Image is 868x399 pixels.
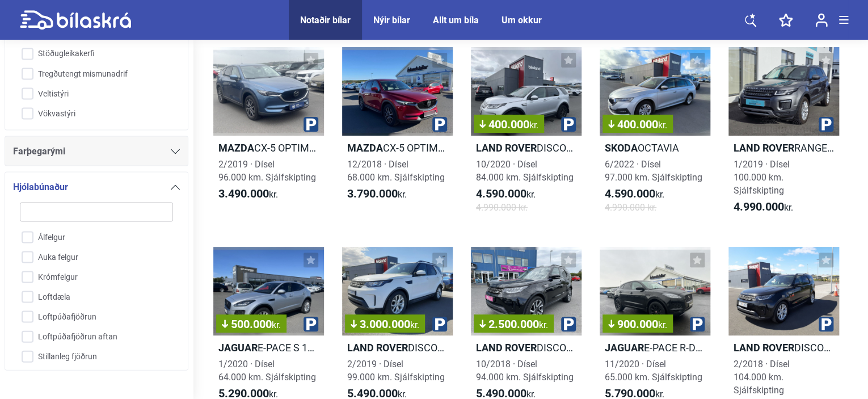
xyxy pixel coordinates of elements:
[300,15,351,26] a: Notaðir bílar
[561,317,576,331] img: parking.png
[605,201,656,214] span: 4.990.000 kr.
[605,187,655,200] b: 4.590.000
[728,341,839,354] h2: DISCOVERY 5 SE
[433,15,479,26] a: Allt um bíla
[600,341,710,354] h2: E-PACE R-DYNAMIC
[347,187,407,201] span: kr.
[347,187,398,200] b: 3.790.000
[218,359,316,383] span: 1/2020 · Dísel 64.000 km. Sjálfskipting
[347,342,408,354] b: Land Rover
[605,142,638,154] b: Skoda
[690,317,705,331] img: parking.png
[373,15,410,26] a: Nýir bílar
[734,342,794,354] b: Land Rover
[502,15,542,26] a: Um okkur
[272,320,281,330] span: kr.
[476,159,574,183] span: 10/2020 · Dísel 84.000 km. Sjálfskipting
[539,320,548,330] span: kr.
[218,187,278,201] span: kr.
[476,142,537,154] b: Land Rover
[658,320,667,330] span: kr.
[476,359,574,383] span: 10/2018 · Dísel 94.000 km. Sjálfskipting
[605,159,702,183] span: 6/2022 · Dísel 97.000 km. Sjálfskipting
[218,142,254,154] b: Mazda
[605,187,664,201] span: kr.
[529,120,538,131] span: kr.
[608,318,667,330] span: 900.000
[479,119,538,130] span: 400.000
[600,141,710,154] h2: OCTAVIA
[734,142,794,154] b: Land Rover
[479,318,548,330] span: 2.500.000
[342,47,453,224] a: MazdaCX-5 OPTIMUM12/2018 · Dísel68.000 km. Sjálfskipting3.790.000kr.
[213,341,324,354] h2: E-PACE S 150D
[561,117,576,132] img: parking.png
[819,317,833,331] img: parking.png
[13,143,65,159] span: Farþegarými
[410,320,419,330] span: kr.
[304,117,318,132] img: parking.png
[819,117,833,132] img: parking.png
[213,141,324,154] h2: CX-5 OPTIMUM
[658,120,667,131] span: kr.
[728,47,839,224] a: Land RoverRANGE ROVER EVOQUE1/2019 · Dísel100.000 km. Sjálfskipting4.990.000kr.
[734,159,790,196] span: 1/2019 · Dísel 100.000 km. Sjálfskipting
[471,141,582,154] h2: DISCOVERY SPORT S
[605,342,644,354] b: Jaguar
[476,187,526,200] b: 4.590.000
[471,47,582,224] a: 400.000kr.Land RoverDISCOVERY SPORT S10/2020 · Dísel84.000 km. Sjálfskipting4.590.000kr.4.990.000...
[476,201,528,214] span: 4.990.000 kr.
[304,317,318,331] img: parking.png
[13,179,68,195] span: Hjólabúnaður
[218,342,258,354] b: Jaguar
[734,359,790,396] span: 2/2018 · Dísel 104.000 km. Sjálfskipting
[342,341,453,354] h2: DISCOVERY 5 S
[600,47,710,224] a: 400.000kr.SkodaOCTAVIA6/2022 · Dísel97.000 km. Sjálfskipting4.590.000kr.4.990.000 kr.
[213,47,324,224] a: MazdaCX-5 OPTIMUM2/2019 · Dísel96.000 km. Sjálfskipting3.490.000kr.
[342,141,453,154] h2: CX-5 OPTIMUM
[218,159,316,183] span: 2/2019 · Dísel 96.000 km. Sjálfskipting
[734,200,784,213] b: 4.990.000
[347,142,383,154] b: Mazda
[471,341,582,354] h2: DISCOVERY 5 SE
[347,159,445,183] span: 12/2018 · Dísel 68.000 km. Sjálfskipting
[222,318,281,330] span: 500.000
[734,200,793,214] span: kr.
[728,141,839,154] h2: RANGE ROVER EVOQUE
[815,13,828,27] img: user-login.svg
[218,187,269,200] b: 3.490.000
[608,119,667,130] span: 400.000
[605,359,702,383] span: 11/2020 · Dísel 65.000 km. Sjálfskipting
[432,117,447,132] img: parking.png
[347,359,445,383] span: 2/2019 · Dísel 99.000 km. Sjálfskipting
[476,342,537,354] b: Land Rover
[476,187,536,201] span: kr.
[432,317,447,331] img: parking.png
[351,318,419,330] span: 3.000.000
